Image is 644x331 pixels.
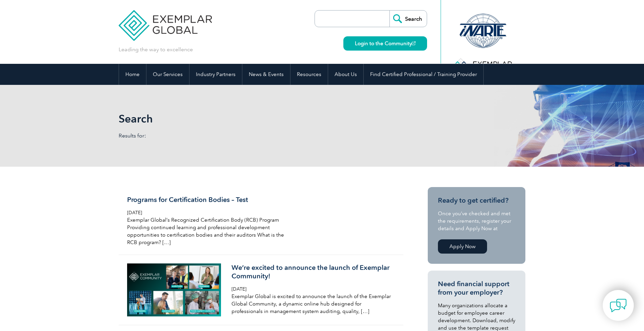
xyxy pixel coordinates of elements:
[127,196,288,204] h3: Programs for Certification Bodies – Test
[232,293,392,315] p: Exemplar Global is excited to announce the launch of the Exemplar Global Community, a dynamic onl...
[389,11,427,27] input: Search
[189,64,242,85] a: Industry Partners
[119,187,403,255] a: Programs for Certification Bodies – Test [DATE] Exemplar Global’s Recognized Certification Body (...
[438,239,487,254] a: Apply Now
[127,263,221,316] img: EG-Community-video-2-300x169.png
[438,196,515,205] h3: Ready to get certified?
[438,210,515,232] p: Once you’ve checked and met the requirements, register your details and Apply Now at
[127,210,142,216] span: [DATE]
[610,297,627,314] img: contact-chat.png
[364,64,483,85] a: Find Certified Professional / Training Provider
[328,64,363,85] a: About Us
[119,46,193,53] p: Leading the way to excellence
[242,64,290,85] a: News & Events
[343,36,427,51] a: Login to the Community
[119,132,322,140] p: Results for:
[119,112,379,125] h1: Search
[438,280,515,297] h3: Need financial support from your employer?
[290,64,328,85] a: Resources
[127,216,288,246] p: Exemplar Global’s Recognized Certification Body (RCB) Program Providing continued learning and pr...
[146,64,189,85] a: Our Services
[232,263,392,280] h3: We’re excited to announce the launch of Exemplar Community!
[232,286,246,292] span: [DATE]
[412,41,416,45] img: open_square.png
[119,64,146,85] a: Home
[119,255,403,325] a: We’re excited to announce the launch of Exemplar Community! [DATE] Exemplar Global is excited to ...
